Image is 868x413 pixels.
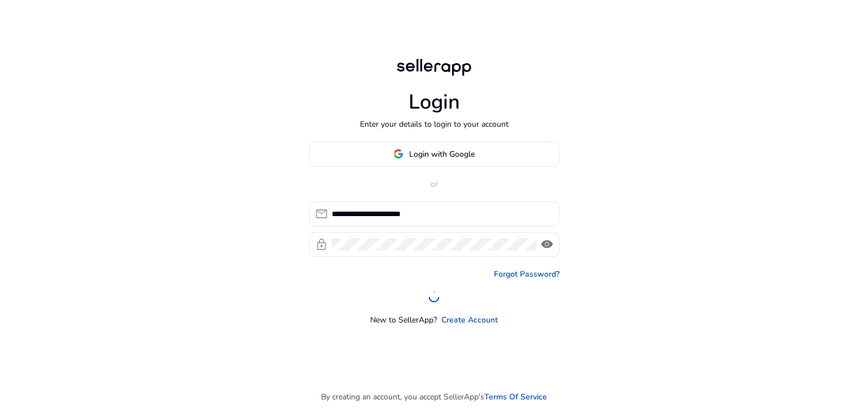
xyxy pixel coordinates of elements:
[315,207,328,221] span: mail
[494,268,559,280] a: Forgot Password?
[360,118,509,130] p: Enter your details to login to your account
[484,391,547,403] a: Terms Of Service
[441,314,498,326] a: Create Account
[540,238,554,251] span: visibility
[309,141,559,167] button: Login with Google
[309,178,559,190] p: or
[409,148,475,160] span: Login with Google
[370,314,437,326] p: New to SellerApp?
[409,90,460,114] h1: Login
[393,149,403,159] img: google-logo.svg
[315,238,328,251] span: lock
